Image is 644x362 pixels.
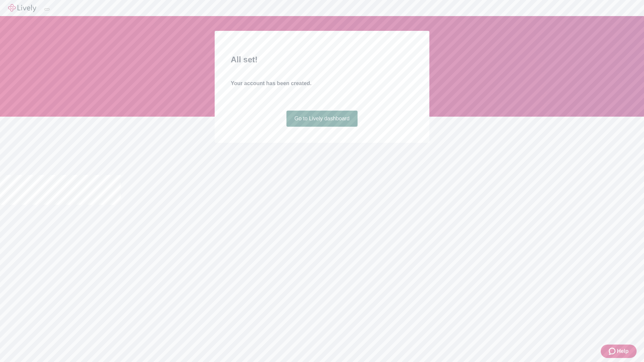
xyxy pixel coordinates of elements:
[44,8,50,10] button: Log out
[601,345,637,358] button: Zendesk support iconHelp
[231,54,413,66] h2: All set!
[609,347,617,355] svg: Zendesk support icon
[286,111,358,127] a: Go to Lively dashboard
[231,79,413,87] h4: Your account has been created.
[8,4,36,12] img: Lively
[617,347,629,355] span: Help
